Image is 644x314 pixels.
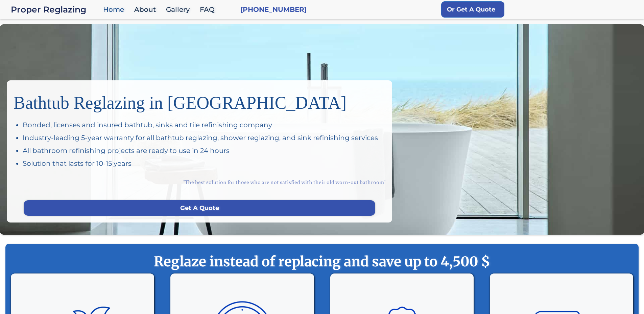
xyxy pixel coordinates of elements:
div: Proper Reglazing [11,5,100,14]
a: Or Get A Quote [441,1,504,18]
a: Get A Quote [24,200,375,216]
div: Bonded, licenses and insured bathtub, sinks and tile refinishing company [23,120,385,130]
a: [PHONE_NUMBER] [240,5,307,14]
a: home [11,5,100,14]
div: "The best solution for those who are not satisfied with their old worn-out bathroom" [14,172,385,193]
a: About [131,2,163,17]
div: All bathroom refinishing projects are ready to use in 24 hours [23,146,385,155]
strong: Reglaze instead of replacing and save up to 4,500 $ [19,253,625,270]
a: Home [100,2,131,17]
a: FAQ [196,2,221,17]
div: Industry-leading 5-year warranty for all bathtub reglazing, shower reglazing, and sink refinishin... [23,133,385,142]
a: Gallery [163,2,196,17]
div: Solution that lasts for 10-15 years [23,159,385,168]
h1: Bathtub Reglazing in [GEOGRAPHIC_DATA] [14,87,385,113]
